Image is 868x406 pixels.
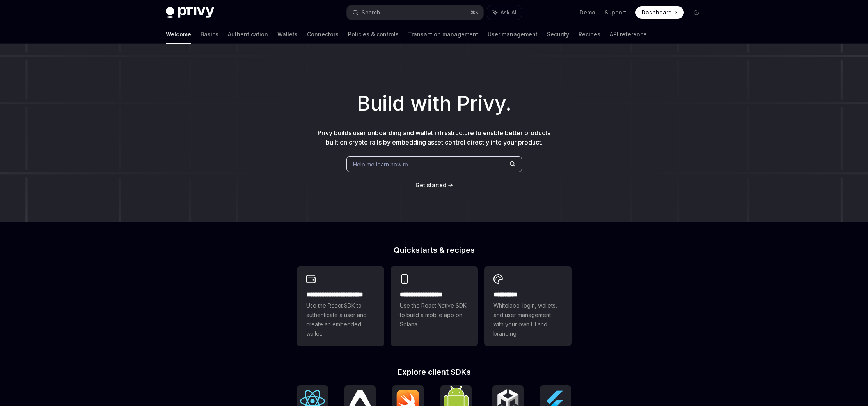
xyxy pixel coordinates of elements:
a: API reference [610,25,647,44]
span: Privy builds user onboarding and wallet infrastructure to enable better products built on crypto ... [318,129,550,146]
a: Transaction management [408,25,478,44]
span: Use the React SDK to authenticate a user and create an embedded wallet. [306,301,375,338]
h2: Explore client SDKs [297,368,572,376]
span: Help me learn how to… [353,160,412,168]
h1: Build with Privy. [12,88,856,119]
a: Dashboard [635,6,684,19]
a: Policies & controls [348,25,399,44]
button: Search...⌘K [347,5,483,20]
span: ⌘ K [470,9,479,16]
a: Welcome [166,25,191,44]
a: **** *****Whitelabel login, wallets, and user management with your own UI and branding. [484,266,572,346]
a: Authentication [228,25,268,44]
span: Dashboard [642,9,672,16]
h2: Quickstarts & recipes [297,246,572,254]
a: Demo [580,9,595,16]
a: **** **** **** ***Use the React Native SDK to build a mobile app on Solana. [391,266,478,346]
a: Connectors [307,25,339,44]
a: Basics [201,25,218,44]
span: Use the React Native SDK to build a mobile app on Solana. [400,301,469,329]
a: Get started [415,181,446,189]
a: User management [488,25,538,44]
button: Toggle dark mode [690,6,703,19]
a: Wallets [277,25,298,44]
span: Get started [415,182,446,188]
span: Ask AI [501,9,516,16]
a: Support [605,9,626,16]
button: Ask AI [487,5,522,20]
a: Security [547,25,569,44]
span: Whitelabel login, wallets, and user management with your own UI and branding. [493,301,562,338]
img: dark logo [166,7,214,18]
a: Recipes [579,25,600,44]
div: Search... [362,8,383,17]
